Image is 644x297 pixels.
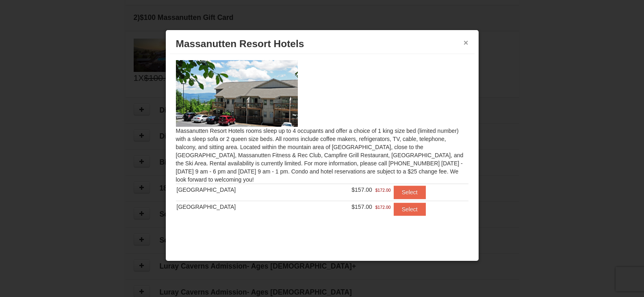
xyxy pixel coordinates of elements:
[176,60,298,127] img: 19219026-1-e3b4ac8e.jpg
[170,54,475,232] div: Massanutten Resort Hotels rooms sleep up to 4 occupants and offer a choice of 1 king size bed (li...
[351,186,372,193] span: $157.00
[394,203,426,216] button: Select
[375,186,391,194] span: $172.00
[394,186,426,199] button: Select
[351,204,372,210] span: $157.00
[375,203,391,211] span: $172.00
[464,39,468,47] button: ×
[176,38,304,49] span: Massanutten Resort Hotels
[177,203,304,211] div: [GEOGRAPHIC_DATA]
[177,186,304,194] div: [GEOGRAPHIC_DATA]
